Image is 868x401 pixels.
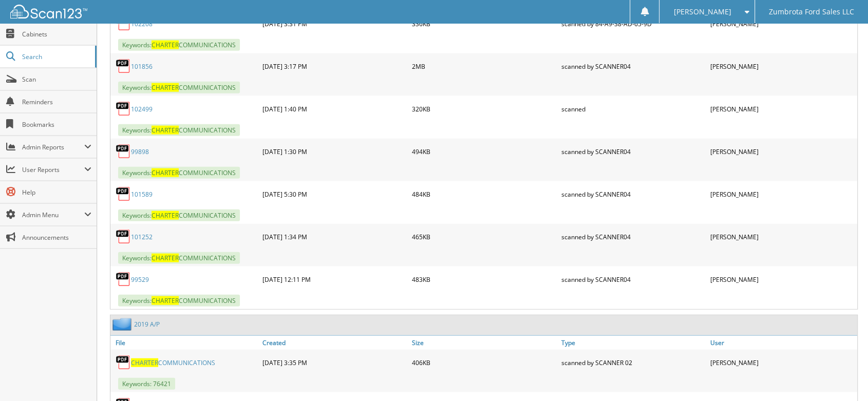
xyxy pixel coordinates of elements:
div: [DATE] 1:34 PM [260,226,409,247]
div: [PERSON_NAME] [708,352,857,373]
a: 102499 [131,105,153,113]
span: Help [22,188,91,197]
span: Keywords: COMMUNICATIONS [118,252,240,264]
div: [DATE] 1:40 PM [260,99,409,119]
a: 99529 [131,275,149,284]
div: 320KB [409,99,559,119]
span: Zumbrota Ford Sales LLC [769,9,854,15]
div: [DATE] 3:17 PM [260,56,409,77]
div: [DATE] 12:11 PM [260,269,409,290]
span: CHARTER [152,41,179,49]
a: CHARTERCOMMUNICATIONS [131,358,215,367]
div: 494KB [409,141,559,162]
div: 465KB [409,226,559,247]
span: CHARTER [152,168,179,177]
div: [PERSON_NAME] [708,226,857,247]
a: Created [260,336,409,350]
img: PDF.png [116,144,131,159]
a: File [110,336,260,350]
img: folder2.png [112,318,134,331]
span: Announcements [22,233,91,242]
img: PDF.png [116,186,131,202]
div: scanned [558,99,708,119]
span: Keywords: COMMUNICATIONS [118,82,240,93]
img: PDF.png [116,16,131,31]
img: scan123-logo-white.svg [10,5,87,18]
div: 484KB [409,184,559,204]
div: scanned by SCANNER04 [558,269,708,290]
div: 483KB [409,269,559,290]
div: [PERSON_NAME] [708,56,857,77]
span: Search [22,52,90,61]
div: [PERSON_NAME] [708,99,857,119]
span: Keywords: COMMUNICATIONS [118,209,240,221]
a: 101252 [131,233,153,241]
div: scanned by SCANNER04 [558,141,708,162]
a: 101856 [131,62,153,71]
span: Keywords: COMMUNICATIONS [118,167,240,179]
a: 99898 [131,147,149,156]
div: scanned by SCANNER04 [558,56,708,77]
div: scanned by SCANNER04 [558,184,708,204]
span: CHARTER [152,296,179,305]
div: 2MB [409,56,559,77]
div: [DATE] 1:30 PM [260,141,409,162]
a: 101589 [131,190,153,199]
div: [DATE] 3:31 PM [260,13,409,34]
div: 406KB [409,352,559,373]
img: PDF.png [116,101,131,117]
div: [PERSON_NAME] [708,184,857,204]
a: Type [558,336,708,350]
span: Reminders [22,98,91,106]
span: Cabinets [22,30,91,39]
span: CHARTER [152,126,179,135]
span: Scan [22,75,91,84]
a: 102208 [131,20,153,28]
div: 336KB [409,13,559,34]
img: PDF.png [116,229,131,244]
span: CHARTER [131,358,158,367]
a: User [708,336,857,350]
div: scanned by 84-A9-38-AD-65-9D [558,13,708,34]
div: [PERSON_NAME] [708,13,857,34]
div: [DATE] 3:35 PM [260,352,409,373]
span: User Reports [22,165,84,174]
div: [PERSON_NAME] [708,269,857,290]
div: scanned by SCANNER 02 [558,352,708,373]
span: CHARTER [152,211,179,220]
div: [PERSON_NAME] [708,141,857,162]
span: CHARTER [152,83,179,92]
a: 2019 A/P [134,320,160,329]
span: Keywords: COMMUNICATIONS [118,295,240,307]
span: Keywords: COMMUNICATIONS [118,39,240,51]
span: Admin Reports [22,143,84,151]
span: Keywords: COMMUNICATIONS [118,124,240,136]
span: CHARTER [152,254,179,262]
img: PDF.png [116,355,131,370]
iframe: Chat Widget [817,352,868,401]
div: [DATE] 5:30 PM [260,184,409,204]
span: Keywords: 76421 [118,378,175,390]
a: Size [409,336,559,350]
span: Admin Menu [22,211,84,219]
span: [PERSON_NAME] [673,9,731,15]
img: PDF.png [116,59,131,74]
img: PDF.png [116,272,131,287]
span: Bookmarks [22,120,91,129]
div: scanned by SCANNER04 [558,226,708,247]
